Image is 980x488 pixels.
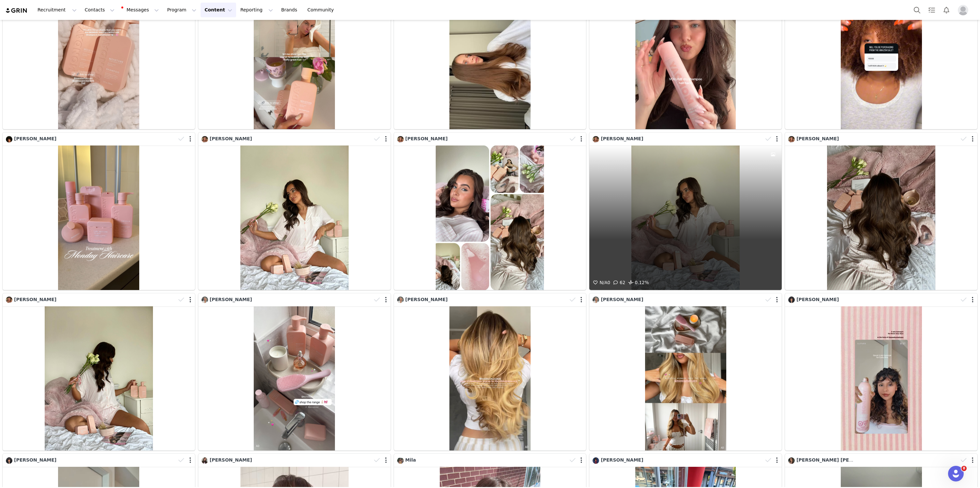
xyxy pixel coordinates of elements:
img: 046c77db-ee5b-4d0a-8470-56b524163bef.jpg [202,297,208,303]
span: [PERSON_NAME] [14,136,56,141]
span: N/A [592,280,607,285]
span: [PERSON_NAME] [PERSON_NAME] [796,457,883,463]
span: [PERSON_NAME] [405,136,448,141]
img: 46313d7a-8602-48df-a672-ec97bcf4ad92.jpg [6,136,12,143]
img: 51d0e91a-78d8-4632-b82c-0287091e47f8.jpg [788,136,795,143]
button: Content [201,3,236,17]
span: Mila [405,457,416,463]
span: [PERSON_NAME] [14,457,56,463]
button: Search [910,3,924,17]
img: 51d0e91a-78d8-4632-b82c-0287091e47f8.jpg [202,136,208,143]
img: 046c77db-ee5b-4d0a-8470-56b524163bef.jpg [397,297,404,303]
span: [PERSON_NAME] [601,136,643,141]
img: ecc5aa26-8e2d-40d3-acbc-cdf6e0137be6.jpg [6,457,12,464]
span: [PERSON_NAME] [796,136,839,141]
img: e7c13656-aee5-4914-950f-0233f569c4cf.jpg [202,457,208,464]
img: 2d8691c7-27c5-4bec-a9db-f402e54d653e.jpg [397,457,404,464]
button: Profile [954,5,975,15]
span: [PERSON_NAME] [14,297,56,302]
img: grin logo [5,8,28,14]
span: [PERSON_NAME] [796,297,839,302]
span: [PERSON_NAME] [210,136,252,141]
button: Contacts [81,3,118,17]
span: [PERSON_NAME] [210,297,252,302]
span: 0.12% [627,279,649,287]
iframe: Intercom live chat [948,466,964,481]
img: 0150abcf-3b2a-40b9-addc-3bb7eb7b98b6.jpg [788,457,795,464]
button: Notifications [939,3,954,17]
a: Tasks [925,3,939,17]
span: [PERSON_NAME] [601,297,643,302]
img: 046c77db-ee5b-4d0a-8470-56b524163bef.jpg [593,297,599,303]
img: 8838a778-506a-4e55-82ac-f34e62caaa0a.jpg [593,457,599,464]
button: Reporting [236,3,277,17]
span: 62 [612,280,625,285]
a: Brands [277,3,303,17]
button: Program [163,3,200,17]
button: Messages [119,3,163,17]
img: 51d0e91a-78d8-4632-b82c-0287091e47f8.jpg [593,136,599,143]
img: 51d0e91a-78d8-4632-b82c-0287091e47f8.jpg [6,297,12,303]
span: [PERSON_NAME] [601,457,643,463]
img: 51d0e91a-78d8-4632-b82c-0287091e47f8.jpg [397,136,404,143]
a: Community [304,3,341,17]
span: [PERSON_NAME] [405,297,448,302]
span: 8 [961,466,967,471]
img: ecc5aa26-8e2d-40d3-acbc-cdf6e0137be6.jpg [788,297,795,303]
button: Recruitment [34,3,81,17]
span: [PERSON_NAME] [210,457,252,463]
img: placeholder-profile.jpg [958,5,968,15]
span: 0 [592,280,610,285]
